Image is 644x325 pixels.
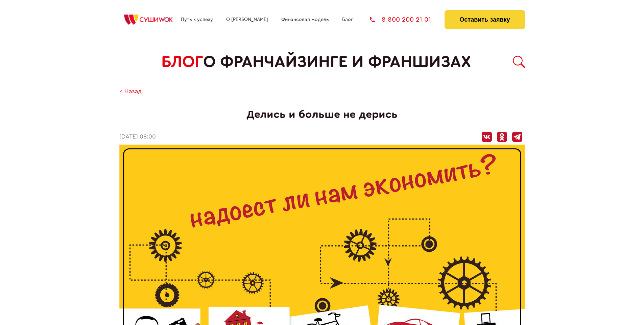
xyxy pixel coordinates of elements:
[281,17,329,22] a: Финансовая модель
[382,16,431,23] span: 8 800 200 21 01
[226,17,268,22] a: О [PERSON_NAME]
[370,16,431,23] a: 8 800 200 21 01
[181,17,213,22] a: Путь к успеху
[203,53,471,71] span: о франчайзинге и франшизах
[119,108,525,121] h1: Делись и больше не дерись
[342,17,353,22] a: Блог
[119,133,156,141] time: [DATE] 08:00
[445,10,525,29] button: Оставить заявку
[161,53,203,71] span: БЛОГ
[119,88,142,95] a: < Назад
